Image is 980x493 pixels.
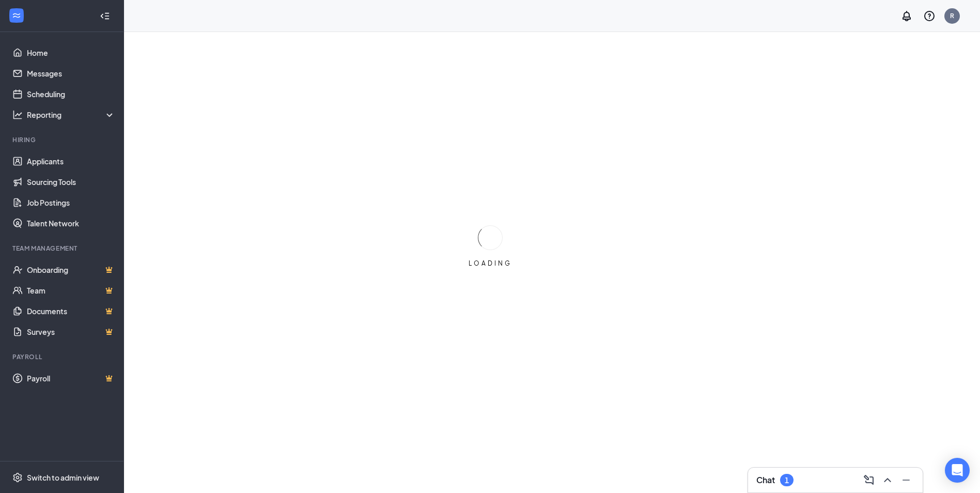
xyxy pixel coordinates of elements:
[27,63,115,84] a: Messages
[11,10,22,21] svg: WorkstreamLogo
[923,10,936,22] svg: QuestionInfo
[27,280,115,301] a: TeamCrown
[785,476,789,485] div: 1
[900,474,912,486] svg: Minimize
[881,474,894,486] svg: ChevronUp
[27,172,115,192] a: Sourcing Tools
[27,259,115,280] a: OnboardingCrown
[12,352,113,361] div: Payroll
[27,151,115,172] a: Applicants
[27,42,115,63] a: Home
[945,458,970,483] div: Open Intercom Messenger
[464,259,516,268] div: LOADING
[27,110,116,120] div: Reporting
[12,110,23,120] svg: Analysis
[27,301,115,321] a: DocumentsCrown
[950,11,954,20] div: R
[27,213,115,234] a: Talent Network
[898,472,914,488] button: Minimize
[27,368,115,389] a: PayrollCrown
[900,10,913,22] svg: Notifications
[12,135,113,144] div: Hiring
[27,321,115,342] a: SurveysCrown
[100,11,110,21] svg: Collapse
[12,472,23,483] svg: Settings
[12,244,113,253] div: Team Management
[879,472,896,488] button: ChevronUp
[27,192,115,213] a: Job Postings
[27,84,115,104] a: Scheduling
[863,474,875,486] svg: ComposeMessage
[27,472,99,483] div: Switch to admin view
[861,472,877,488] button: ComposeMessage
[756,474,775,486] h3: Chat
